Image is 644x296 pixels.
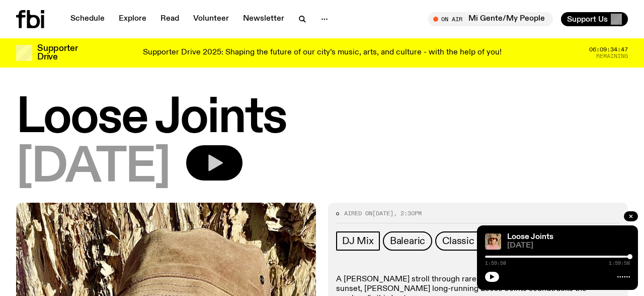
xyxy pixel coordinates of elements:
[561,12,628,26] button: Support Us
[344,209,372,217] span: Aired on
[237,12,290,26] a: Newsletter
[485,261,506,266] span: 1:59:58
[64,12,111,26] a: Schedule
[16,145,170,191] span: [DATE]
[37,44,77,62] h3: Supporter Drive
[507,233,553,241] a: Loose Joints
[609,261,630,266] span: 1:59:58
[383,231,432,251] a: Balearic
[372,209,393,217] span: [DATE]
[154,12,185,26] a: Read
[596,53,628,59] span: Remaining
[187,12,235,26] a: Volunteer
[507,242,630,250] span: [DATE]
[143,48,502,57] p: Supporter Drive 2025: Shaping the future of our city’s music, arts, and culture - with the help o...
[442,235,499,247] span: Classic Rock
[428,12,553,26] button: On AirMi Gente/My People
[390,235,425,247] span: Balearic
[16,96,628,141] h1: Loose Joints
[113,12,152,26] a: Explore
[589,47,628,52] span: 06:09:34:47
[342,235,374,247] span: DJ Mix
[435,231,506,251] a: Classic Rock
[336,231,380,251] a: DJ Mix
[393,209,422,217] span: , 2:30pm
[485,233,501,250] img: Tyson stands in front of a paperbark tree wearing orange sunglasses, a suede bucket hat and a pin...
[567,15,608,24] span: Support Us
